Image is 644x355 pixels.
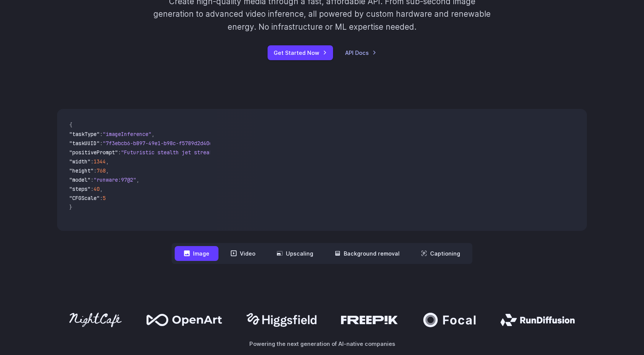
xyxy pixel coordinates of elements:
[69,158,91,165] span: "width"
[222,246,265,261] button: Video
[106,158,109,165] span: ,
[100,131,103,138] span: :
[136,176,139,183] span: ,
[412,246,469,261] button: Captioning
[91,185,94,192] span: :
[345,48,376,57] a: API Docs
[94,158,106,165] span: 1344
[69,185,91,192] span: "steps"
[103,140,218,147] span: "7f3ebcb6-b897-49e1-b98c-f5789d2d40d7"
[103,195,106,201] span: 5
[91,176,94,183] span: :
[268,246,322,261] button: Upscaling
[69,149,118,156] span: "positivePrompt"
[69,131,100,138] span: "taskType"
[69,204,72,211] span: }
[97,167,106,174] span: 768
[69,195,100,201] span: "CFGScale"
[100,140,103,147] span: :
[325,246,409,261] button: Background removal
[57,339,587,348] p: Powering the next generation of AI-native companies
[103,131,151,138] span: "imageInference"
[94,176,136,183] span: "runware:97@2"
[268,45,333,60] a: Get Started Now
[69,140,100,147] span: "taskUUID"
[69,176,91,183] span: "model"
[91,158,94,165] span: :
[175,246,218,261] button: Image
[94,185,100,192] span: 40
[121,149,398,156] span: "Futuristic stealth jet streaking through a neon-lit cityscape with glowing purple exhaust"
[100,195,103,201] span: :
[94,167,97,174] span: :
[118,149,121,156] span: :
[151,131,155,138] span: ,
[106,167,109,174] span: ,
[69,167,94,174] span: "height"
[100,185,103,192] span: ,
[69,122,72,128] span: {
